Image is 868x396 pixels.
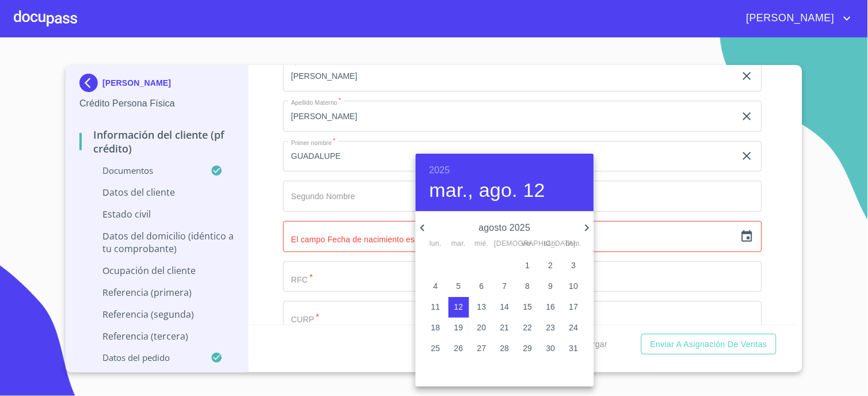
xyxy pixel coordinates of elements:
[517,318,538,338] button: 22
[564,256,584,276] button: 3
[431,322,440,333] p: 18
[429,221,580,235] p: agosto 2025
[569,301,578,313] p: 17
[477,342,486,354] p: 27
[523,322,532,333] p: 22
[431,301,440,313] p: 11
[471,297,492,318] button: 13
[454,301,463,313] p: 12
[500,342,509,354] p: 28
[564,238,584,250] span: dom.
[526,260,530,271] p: 1
[454,322,463,333] p: 19
[448,297,469,318] button: 12
[523,342,532,354] p: 29
[517,238,538,250] span: vie.
[549,260,553,271] p: 2
[494,338,515,359] button: 28
[448,318,469,338] button: 19
[477,301,486,313] p: 13
[569,280,578,292] p: 10
[448,276,469,297] button: 5
[564,338,584,359] button: 31
[494,318,515,338] button: 21
[477,322,486,333] p: 20
[572,260,576,271] p: 3
[517,338,538,359] button: 29
[564,297,584,318] button: 17
[494,276,515,297] button: 7
[517,256,538,276] button: 1
[546,342,555,354] p: 30
[500,301,509,313] p: 14
[471,318,492,338] button: 20
[540,276,561,297] button: 9
[471,276,492,297] button: 6
[564,318,584,338] button: 24
[429,178,546,203] button: mar., ago. 12
[471,338,492,359] button: 27
[471,238,492,250] span: mié.
[448,238,469,250] span: mar.
[454,342,463,354] p: 26
[494,297,515,318] button: 14
[540,297,561,318] button: 16
[546,322,555,333] p: 23
[448,338,469,359] button: 26
[456,280,461,292] p: 5
[540,238,561,250] span: sáb.
[540,338,561,359] button: 30
[523,301,532,313] p: 15
[540,256,561,276] button: 2
[429,162,450,178] button: 2025
[549,280,553,292] p: 9
[546,301,555,313] p: 16
[425,338,446,359] button: 25
[540,318,561,338] button: 23
[431,342,440,354] p: 25
[569,322,578,333] p: 24
[425,318,446,338] button: 18
[500,322,509,333] p: 21
[502,280,507,292] p: 7
[569,342,578,354] p: 31
[425,297,446,318] button: 11
[479,280,484,292] p: 6
[494,238,515,250] span: [DEMOGRAPHIC_DATA].
[517,276,538,297] button: 8
[564,276,584,297] button: 10
[425,238,446,250] span: lun.
[425,276,446,297] button: 4
[526,280,530,292] p: 8
[517,297,538,318] button: 15
[433,280,438,292] p: 4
